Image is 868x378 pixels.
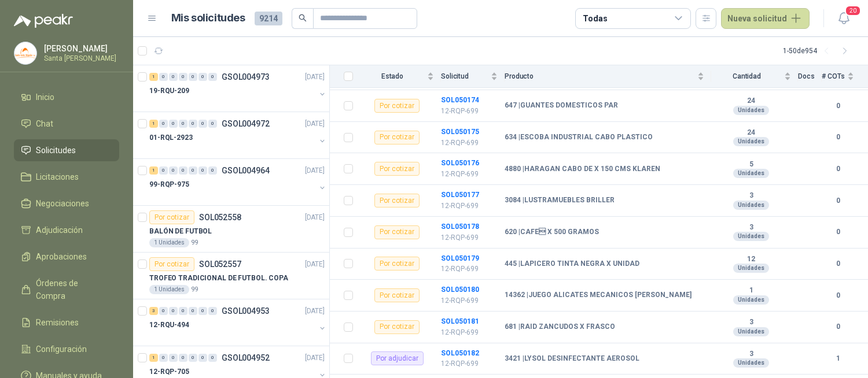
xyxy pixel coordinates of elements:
[36,316,79,329] span: Remisiones
[505,165,660,174] b: 4880 | HARAGAN CABO DE X 150 CMS KLAREN
[783,42,854,60] div: 1 - 50 de 954
[374,194,420,207] div: Por cotizar
[192,285,198,294] p: 99
[441,169,498,180] p: 12-RQP-699
[441,191,479,199] a: SOL050177
[505,354,639,364] b: 3421 | LYSOL DESINFECTANTE AEROSOL
[149,120,158,128] div: 1
[505,196,615,205] b: 3084 | LUSTRAMUEBLES BRILLER
[441,232,498,243] p: 12-RQP-699
[149,166,158,175] div: 1
[505,323,615,332] b: 681 | RAID ZANCUDOS X FRASCO
[36,224,83,236] span: Adjudicación
[374,225,420,239] div: Por cotizar
[179,307,187,315] div: 0
[14,312,119,333] a: Remisiones
[711,318,791,327] b: 3
[305,72,325,83] p: [DATE]
[822,65,868,88] th: # COTs
[798,65,822,88] th: Docs
[179,120,187,128] div: 0
[149,73,158,81] div: 1
[208,354,217,362] div: 0
[149,285,189,294] div: 1 Unidades
[711,128,791,138] b: 24
[189,120,197,128] div: 0
[199,213,241,221] p: SOL052558
[845,5,861,16] span: 20
[14,272,119,307] a: Órdenes de Compra
[441,286,479,294] a: SOL050180
[169,120,178,128] div: 0
[169,73,178,81] div: 0
[159,354,168,362] div: 0
[36,91,54,103] span: Inicio
[149,354,158,362] div: 1
[711,160,791,169] b: 5
[441,349,479,357] a: SOL050182
[505,291,692,300] b: 14362 | JUEGO ALICATES MECANICOS [PERSON_NAME]
[149,238,189,247] div: 1 Unidades
[159,307,168,315] div: 0
[149,70,327,107] a: 1 0 0 0 0 0 0 GSOL004973[DATE] 19-RQU-209
[441,223,479,231] a: SOL050178
[833,8,854,29] button: 20
[733,169,769,178] div: Unidades
[192,238,198,247] p: 99
[149,179,189,190] p: 99-RQP-975
[733,358,769,368] div: Unidades
[169,307,178,315] div: 0
[14,219,119,241] a: Adjudicación
[733,137,769,146] div: Unidades
[14,113,119,135] a: Chat
[305,306,325,317] p: [DATE]
[179,354,187,362] div: 0
[198,354,207,362] div: 0
[14,14,73,28] img: Logo peakr
[711,97,791,106] b: 24
[441,358,498,369] p: 12-RQP-699
[159,166,168,175] div: 0
[199,260,241,268] p: SOL052557
[171,10,245,27] h1: Mis solicitudes
[733,201,769,210] div: Unidades
[222,73,270,81] p: GSOL004973
[441,159,479,167] a: SOL050176
[149,86,189,97] p: 19-RQU-209
[299,14,307,22] span: search
[441,128,479,136] a: SOL050175
[169,166,178,175] div: 0
[133,206,329,253] a: Por cotizarSOL052558[DATE] BALÓN DE FUTBOL1 Unidades99
[733,295,769,305] div: Unidades
[149,210,194,224] div: Por cotizar
[505,133,653,142] b: 634 | ESCOBA INDUSTRIAL CABO PLASTICO
[149,307,158,315] div: 3
[733,327,769,336] div: Unidades
[711,286,791,295] b: 1
[441,254,479,262] b: SOL050179
[360,72,425,80] span: Estado
[222,354,270,362] p: GSOL004952
[505,228,599,237] b: 620 | CAFE X 500 GRAMOS
[505,260,639,269] b: 445 | LAPICERO TINTA NEGRA X UNIDAD
[822,101,854,112] b: 0
[441,327,498,338] p: 12-RQP-699
[711,223,791,232] b: 3
[505,101,618,110] b: 647 | GUANTES DOMESTICOS PAR
[198,73,207,81] div: 0
[14,246,119,268] a: Aprobaciones
[179,166,187,175] div: 0
[14,86,119,108] a: Inicio
[305,212,325,223] p: [DATE]
[733,106,769,115] div: Unidades
[14,192,119,214] a: Negociaciones
[44,55,116,62] p: Santa [PERSON_NAME]
[305,259,325,270] p: [DATE]
[711,350,791,359] b: 3
[149,257,194,271] div: Por cotizar
[133,253,329,299] a: Por cotizarSOL052557[DATE] TROFEO TRADICIONAL DE FUTBOL. COPA1 Unidades99
[36,250,87,263] span: Aprobaciones
[822,258,854,269] b: 0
